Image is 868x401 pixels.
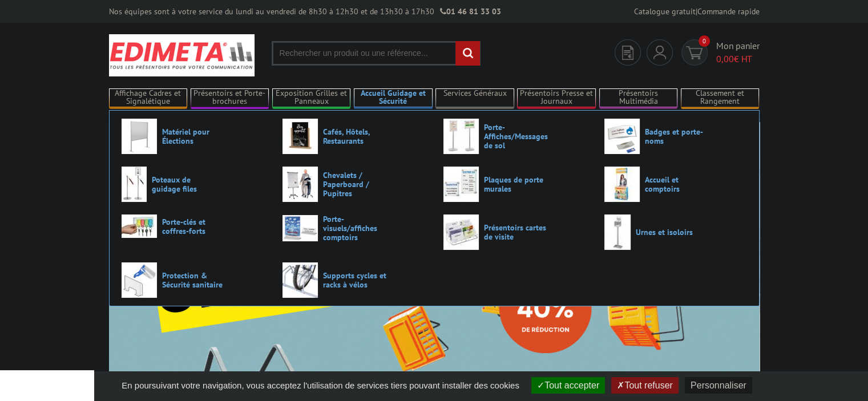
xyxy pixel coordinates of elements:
img: Urnes et isoloirs [604,214,631,250]
a: Services Généraux [435,88,514,107]
img: Porte-Affiches/Messages de sol [443,119,479,154]
span: Porte-visuels/affiches comptoirs [323,214,391,242]
input: Rechercher un produit ou une référence... [272,41,481,66]
img: devis rapide [622,46,633,60]
span: 0 [699,35,710,47]
span: Urnes et isoloirs [636,228,704,237]
a: Protection & Sécurité sanitaire [122,262,264,298]
a: Accueil et comptoirs [604,167,747,202]
img: Chevalets / Paperboard / Pupitres [282,167,318,202]
a: Présentoirs Presse et Journaux [517,88,596,107]
img: Porte-visuels/affiches comptoirs [282,215,318,241]
img: Badges et porte-noms [604,119,640,154]
a: devis rapide 0 Mon panier 0,00€ HT [679,39,760,66]
img: Porte-clés et coffres-forts [122,214,157,238]
span: Badges et porte-noms [645,127,713,145]
span: Supports cycles et racks à vélos [323,271,391,289]
a: Porte-visuels/affiches comptoirs [282,214,425,242]
div: Nos équipes sont à votre service du lundi au vendredi de 8h30 à 12h30 et de 13h30 à 17h30 [109,6,501,17]
img: Plaques de porte murales [443,167,479,202]
a: Plaques de porte murales [443,167,586,202]
span: En poursuivant votre navigation, vous acceptez l'utilisation de services tiers pouvant installer ... [116,380,525,390]
a: Poteaux de guidage files [122,167,264,202]
a: Chevalets / Paperboard / Pupitres [282,167,425,202]
input: rechercher [455,41,480,66]
a: Accueil Guidage et Sécurité [354,88,433,107]
button: Personnaliser (fenêtre modale) [685,377,752,394]
span: Porte-clés et coffres-forts [162,217,231,236]
a: Badges et porte-noms [604,119,747,154]
a: Urnes et isoloirs [604,214,747,250]
a: Présentoirs cartes de visite [443,214,586,250]
img: Supports cycles et racks à vélos [282,262,318,298]
strong: 01 46 81 33 03 [440,6,501,17]
span: Plaques de porte murales [484,175,552,193]
span: Cafés, Hôtels, Restaurants [323,127,391,145]
a: Supports cycles et racks à vélos [282,262,425,298]
a: Affichage Cadres et Signalétique [109,88,188,107]
span: Porte-Affiches/Messages de sol [484,123,552,150]
img: Accueil et comptoirs [604,167,640,202]
a: Classement et Rangement [681,88,760,107]
span: € HT [716,52,760,66]
img: devis rapide [686,46,703,59]
button: Tout accepter [531,377,605,394]
img: Poteaux de guidage files [122,167,147,202]
a: Commande rapide [697,6,760,17]
div: | [634,6,760,17]
span: Protection & Sécurité sanitaire [162,271,231,289]
img: Présentoirs cartes de visite [443,214,479,250]
span: Accueil et comptoirs [645,175,713,193]
img: Matériel pour Élections [122,119,157,154]
a: Exposition Grilles et Panneaux [272,88,351,107]
a: Porte-clés et coffres-forts [122,214,264,238]
button: Tout refuser [611,377,678,394]
img: Cafés, Hôtels, Restaurants [282,119,318,154]
span: Poteaux de guidage files [152,175,220,193]
img: Protection & Sécurité sanitaire [122,262,157,298]
img: devis rapide [653,46,666,59]
a: Présentoirs Multimédia [599,88,678,107]
span: Présentoirs cartes de visite [484,223,552,241]
a: Catalogue gratuit [634,6,696,17]
a: Cafés, Hôtels, Restaurants [282,119,425,154]
span: 0,00 [716,53,734,64]
span: Mon panier [716,39,760,66]
a: Porte-Affiches/Messages de sol [443,119,586,154]
span: Matériel pour Élections [162,127,231,145]
a: Présentoirs et Porte-brochures [191,88,269,107]
span: Chevalets / Paperboard / Pupitres [323,171,391,198]
a: Matériel pour Élections [122,119,264,154]
img: Présentoir, panneau, stand - Edimeta - PLV, affichage, mobilier bureau, entreprise [109,34,255,76]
